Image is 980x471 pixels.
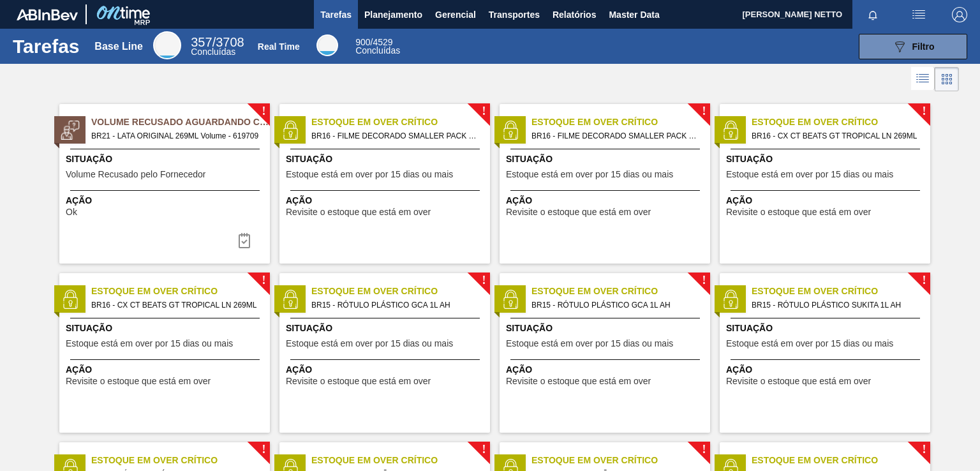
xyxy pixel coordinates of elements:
span: Estoque em Over Crítico [311,454,490,467]
img: status [501,121,520,140]
span: Estoque está em over por 15 dias ou mais [726,170,893,179]
img: status [281,121,300,140]
span: Revisite o estoque que está em over [506,207,651,217]
span: Estoque está em over por 15 dias ou mais [66,339,233,348]
span: ! [262,276,265,285]
img: icon-task-complete [237,233,252,248]
span: Estoque em Over Crítico [531,285,710,298]
span: 900 [355,37,370,47]
div: Completar tarefa: 29942465 [229,228,260,253]
span: ! [482,107,486,116]
span: BR16 - CX CT BEATS GT TROPICAL LN 269ML [752,129,920,143]
img: status [721,290,740,309]
img: status [61,290,80,309]
img: TNhmsLtSVTkK8tSr43FrP2fwEKptu5GPRR3wAAAABJRU5ErkJggg== [17,9,78,20]
span: Estoque em Over Crítico [531,116,710,129]
span: Situação [66,153,267,166]
span: ! [482,445,486,454]
span: Ação [286,363,487,377]
span: Situação [286,153,487,166]
span: / 4529 [355,37,392,47]
span: Concluídas [191,47,235,57]
span: BR15 - RÓTULO PLÁSTICO SUKITA 1L AH [752,298,920,312]
div: Visão em Lista [911,67,935,91]
span: ! [922,276,926,285]
span: Ação [506,363,707,377]
div: Base Line [94,41,143,52]
span: Ok [66,207,77,217]
span: Estoque está em over por 15 dias ou mais [286,339,453,348]
img: userActions [911,7,926,22]
span: Estoque em Over Crítico [91,454,270,467]
span: 357 [191,35,212,49]
span: Estoque em Over Crítico [752,116,930,129]
span: ! [922,445,926,454]
div: Visão em Cards [935,67,959,91]
span: Ação [66,363,267,377]
span: Ação [66,194,267,207]
span: Estoque em Over Crítico [91,285,270,298]
span: Situação [66,322,267,335]
span: Estoque está em over por 15 dias ou mais [506,170,673,179]
span: Estoque está em over por 15 dias ou mais [286,170,453,179]
span: Transportes [489,7,540,22]
span: Planejamento [364,7,422,22]
span: ! [702,276,706,285]
span: Estoque em Over Crítico [752,454,930,467]
span: Volume Recusado pelo Fornecedor [66,170,205,179]
span: Master Data [609,7,659,22]
span: Revisite o estoque que está em over [286,207,431,217]
span: Estoque está em over por 15 dias ou mais [726,339,893,348]
span: Revisite o estoque que está em over [726,377,871,386]
img: status [501,290,520,309]
span: ! [262,445,265,454]
div: Real Time [258,41,300,52]
span: BR16 - FILME DECORADO SMALLER PACK 269ML [311,129,480,143]
img: status [61,121,80,140]
span: Estoque em Over Crítico [311,285,490,298]
span: Revisite o estoque que está em over [66,377,211,386]
span: ! [702,445,706,454]
span: BR16 - CX CT BEATS GT TROPICAL LN 269ML [91,298,260,312]
span: Estoque em Over Crítico [752,285,930,298]
span: Revisite o estoque que está em over [286,377,431,386]
span: BR16 - FILME DECORADO SMALLER PACK 269ML [531,129,700,143]
span: Situação [506,322,707,335]
span: Estoque está em over por 15 dias ou mais [506,339,673,348]
span: BR15 - RÓTULO PLÁSTICO GCA 1L AH [531,298,700,312]
span: Filtro [912,41,935,52]
h1: Tarefas [13,39,80,54]
span: Relatórios [553,7,596,22]
span: / 3708 [191,35,244,49]
span: ! [262,107,265,116]
span: Ação [726,363,927,377]
span: Ação [286,194,487,207]
span: Concluídas [355,45,400,56]
span: Revisite o estoque que está em over [726,207,871,217]
span: Ação [506,194,707,207]
button: Notificações [852,6,893,24]
div: Base Line [153,31,181,59]
img: Logout [952,7,967,22]
span: Situação [726,322,927,335]
span: BR15 - RÓTULO PLÁSTICO GCA 1L AH [311,298,480,312]
img: status [281,290,300,309]
button: icon-task-complete [229,228,260,253]
span: Revisite o estoque que está em over [506,377,651,386]
span: BR21 - LATA ORIGINAL 269ML Volume - 619709 [91,129,260,143]
div: Base Line [191,37,244,56]
button: Filtro [859,34,967,59]
span: Situação [506,153,707,166]
span: Volume Recusado Aguardando Ciência [91,116,270,129]
div: Real Time [316,34,338,56]
span: Situação [726,153,927,166]
span: Estoque em Over Crítico [531,454,710,467]
span: Estoque em Over Crítico [311,116,490,129]
span: Situação [286,322,487,335]
span: Ação [726,194,927,207]
span: Gerencial [435,7,476,22]
span: ! [922,107,926,116]
span: ! [702,107,706,116]
span: ! [482,276,486,285]
div: Real Time [355,38,400,55]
